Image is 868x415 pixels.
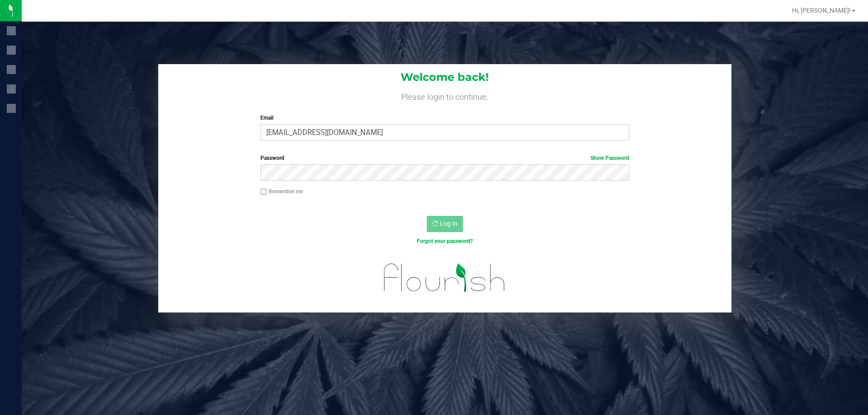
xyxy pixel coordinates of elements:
[260,187,303,196] label: Remember me
[158,90,731,101] h4: Please login to continue.
[792,7,851,14] span: Hi, [PERSON_NAME]!
[440,220,458,227] span: Log In
[427,216,463,232] button: Log In
[417,238,473,244] a: Forgot your password?
[590,155,629,161] a: Show Password
[260,189,267,195] input: Remember me
[373,255,516,301] img: flourish_logo.svg
[260,155,284,161] span: Password
[260,114,629,122] label: Email
[158,71,731,83] h1: Welcome back!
